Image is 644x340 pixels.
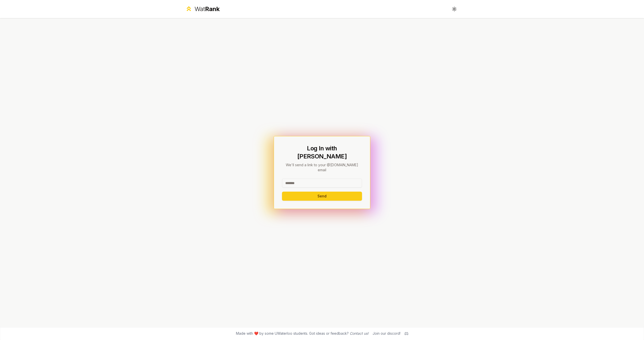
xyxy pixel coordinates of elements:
div: Join our discord! [373,331,400,336]
h1: Log In with [PERSON_NAME] [282,144,362,160]
a: Contact us! [350,331,369,335]
a: WatRank [185,5,220,13]
span: Rank [205,5,220,13]
button: Send [282,192,362,201]
span: Made with ❤️ by some UWaterloo students. Got ideas or feedback? [236,331,369,336]
p: We'll send a link to your @[DOMAIN_NAME] email [282,162,362,173]
div: Wat [194,5,220,13]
